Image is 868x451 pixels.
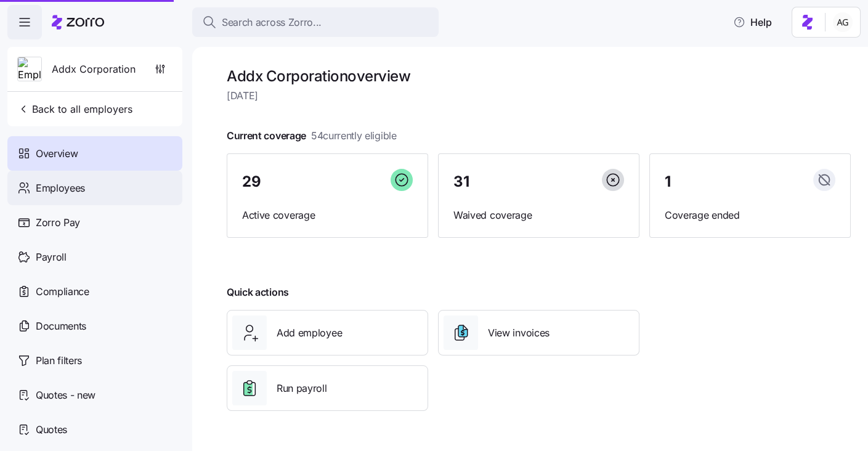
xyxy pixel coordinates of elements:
[7,205,182,240] a: Zorro Pay
[833,12,853,32] img: 5fc55c57e0610270ad857448bea2f2d5
[222,15,322,30] span: Search across Zorro...
[7,274,182,309] a: Compliance
[7,343,182,378] a: Plan filters
[227,67,851,86] h1: Addx Corporation overview
[7,309,182,343] a: Documents
[488,325,550,341] span: View invoices
[242,208,413,223] span: Active coverage
[665,208,835,223] span: Coverage ended
[227,285,289,300] span: Quick actions
[7,378,182,412] a: Quotes - new
[36,388,95,403] span: Quotes - new
[242,174,261,189] span: 29
[12,97,137,121] button: Back to all employers
[36,284,89,299] span: Compliance
[453,208,624,223] span: Waived coverage
[227,128,397,144] span: Current coverage
[36,353,82,368] span: Plan filters
[17,102,132,116] span: Back to all employers
[277,325,342,341] span: Add employee
[311,128,397,144] span: 54 currently eligible
[36,146,78,161] span: Overview
[36,422,67,437] span: Quotes
[36,250,67,265] span: Payroll
[36,215,80,230] span: Zorro Pay
[723,10,782,35] button: Help
[36,181,85,196] span: Employees
[7,412,182,447] a: Quotes
[18,57,41,82] img: Employer logo
[52,62,136,77] span: Addx Corporation
[453,174,469,189] span: 31
[7,136,182,171] a: Overview
[7,171,182,205] a: Employees
[733,15,772,30] span: Help
[665,174,671,189] span: 1
[277,381,327,396] span: Run payroll
[192,7,439,37] button: Search across Zorro...
[36,319,86,334] span: Documents
[227,88,851,104] span: [DATE]
[7,240,182,274] a: Payroll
